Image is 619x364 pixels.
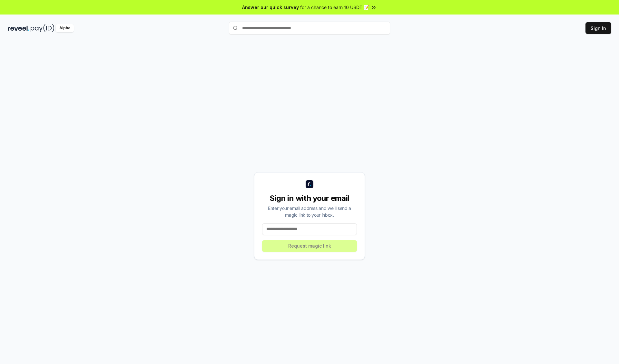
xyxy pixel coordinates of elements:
div: Enter your email address and we’ll send a magic link to your inbox. [262,205,357,218]
img: logo_small [306,180,313,188]
button: Sign In [585,22,611,34]
span: for a chance to earn 10 USDT 📝 [300,4,369,11]
img: pay_id [31,24,54,32]
span: Answer our quick survey [242,4,299,11]
div: Sign in with your email [262,193,357,203]
div: Alpha [56,24,74,32]
img: reveel_dark [8,24,29,32]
